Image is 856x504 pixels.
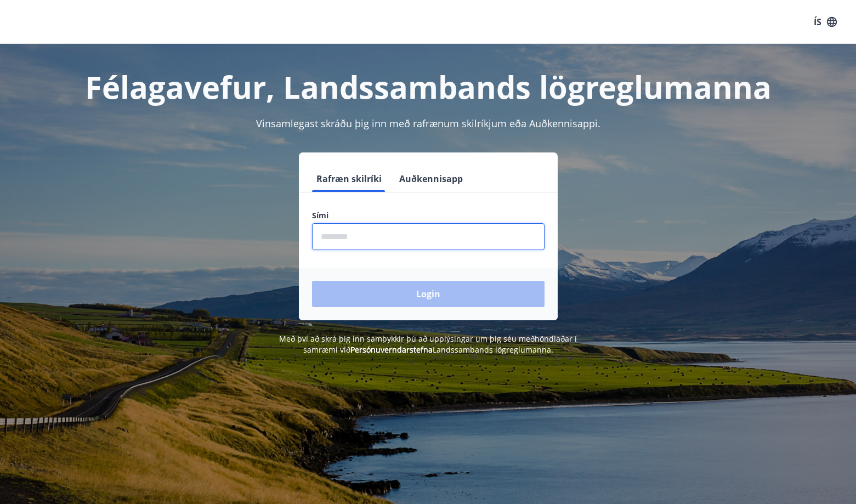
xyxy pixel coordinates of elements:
[395,166,467,192] button: Auðkennisapp
[279,333,577,355] span: Með því að skrá þig inn samþykkir þú að upplýsingar um þig séu meðhöndlaðar í samræmi við Landssa...
[312,210,545,221] label: Sími
[808,12,843,32] button: ÍS
[312,166,386,192] button: Rafræn skilríki
[350,344,433,355] a: Persónuverndarstefna
[256,117,600,130] span: Vinsamlegast skráðu þig inn með rafrænum skilríkjum eða Auðkennisappi.
[47,66,810,107] h1: Félagavefur, Landssambands lögreglumanna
